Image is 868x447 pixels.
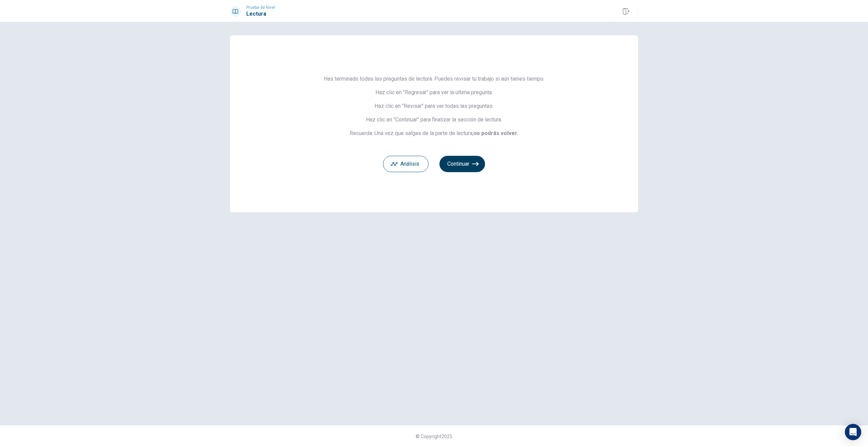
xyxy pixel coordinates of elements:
span: © Copyright 2025 [416,434,452,439]
span: Prueba de Nivel [246,5,275,10]
span: Has terminado todas las preguntas de lectura. Puedes revisar tu trabajo si aún tienes tiempo. Haz... [324,76,545,137]
div: Open Intercom Messenger [845,424,861,440]
button: Continuar [439,156,485,172]
b: no podrás volver. [473,130,518,136]
h1: Lectura [246,10,275,18]
button: Análisis [383,156,429,172]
